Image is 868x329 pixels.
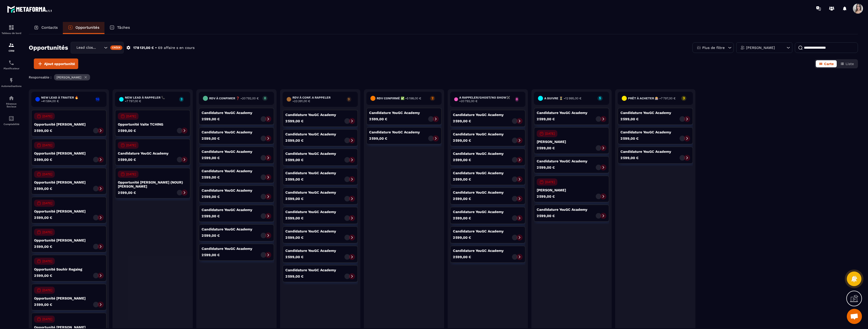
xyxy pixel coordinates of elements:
[537,146,555,150] p: 2 599,00 €
[179,97,184,101] p: 3
[824,62,834,66] span: Carte
[7,5,52,14] img: logo
[702,46,725,49] p: Plus de filtre
[202,156,220,160] p: 2 599,00 €
[75,45,98,50] span: Lead closing
[29,22,63,34] a: Contacts
[537,159,606,163] p: Candidature YouGC Academy
[57,76,81,79] p: [PERSON_NAME]
[1,102,21,108] p: Réseaux Sociaux
[118,191,136,194] p: 2 599,00 €
[285,171,355,175] p: Candidature YouGC Academy
[1,85,21,87] p: Automatisations
[285,268,355,272] p: Candidature YouGC Academy
[407,97,421,100] span: 5 198,00 €
[42,114,52,118] p: [DATE]
[202,253,220,257] p: 2 599,00 €
[285,255,304,259] p: 2 599,00 €
[202,227,271,231] p: Candidature YouGC Academy
[104,22,135,34] a: Tâches
[1,91,21,112] a: social-networksocial-networkRéseaux Sociaux
[262,96,267,100] p: 8
[1,21,21,38] a: formationformationTableau de bord
[8,42,14,48] img: formation
[8,60,14,66] img: scheduler
[430,96,435,100] p: 2
[369,130,439,134] p: Candidature YouGC Academy
[8,115,14,122] img: accountant
[133,45,154,50] p: 178 131,00 €
[620,149,690,154] p: Candidature YouGC Academy
[1,123,21,126] p: Comptabilité
[285,158,304,162] p: 2 599,00 €
[846,62,854,66] span: Liste
[347,97,351,101] p: 9
[1,67,21,70] p: Planificateur
[202,234,220,237] p: 2 599,00 €
[816,60,837,67] button: Carte
[34,158,52,161] p: 2 599,00 €
[34,151,104,155] p: Opportunité [PERSON_NAME]
[8,77,14,83] img: automations
[1,49,21,52] p: CRM
[1,74,21,91] a: automationsautomationsAutomatisations
[598,96,603,100] p: 5
[126,172,136,176] p: [DATE]
[34,303,52,306] p: 2 599,00 €
[681,96,686,100] p: 3
[126,143,136,147] p: [DATE]
[118,180,187,188] p: Opportunité [PERSON_NAME] (NOUR) [PERSON_NAME]
[34,129,52,132] p: 2 599,00 €
[34,267,104,271] p: Opportunité Souhir Regaieg
[285,113,355,117] p: Candidature YouGC Academy
[453,229,523,233] p: Candidature YouGC Academy
[44,61,75,66] span: Ajout opportunité
[620,156,639,160] p: 2 599,00 €
[537,207,606,212] p: Candidature YouGC Academy
[8,95,14,101] img: social-network
[43,99,59,103] span: 41 584,00 €
[285,216,304,220] p: 2 599,00 €
[453,113,523,117] p: Candidature YouGC Academy
[42,259,52,263] p: [DATE]
[620,111,690,115] p: Candidature YouGC Academy
[459,96,512,103] h6: A RAPPELER/GHOST/NO SHOW✖️ -
[537,140,606,144] p: [PERSON_NAME]
[537,166,555,169] p: 2 599,00 €
[42,143,52,147] p: [DATE]
[202,111,271,115] p: Candidature YouGC Academy
[453,236,471,239] p: 2 599,00 €
[98,45,103,50] input: Search for option
[202,117,220,121] p: 2 599,00 €
[461,99,477,103] span: 20 792,00 €
[369,137,387,140] p: 2 599,00 €
[125,96,177,103] h6: New lead à RAPPELER 📞 -
[202,208,271,212] p: Candidature YouGC Academy
[71,42,124,53] div: Search for option
[453,190,523,194] p: Candidature YouGC Academy
[285,236,304,239] p: 2 599,00 €
[202,214,220,218] p: 2 599,00 €
[42,230,52,234] p: [DATE]
[202,149,271,154] p: Candidature YouGC Academy
[29,43,68,53] h2: Opportunités
[285,197,304,200] p: 2 599,00 €
[537,111,606,115] p: Candidature YouGC Academy
[285,119,304,123] p: 2 599,00 €
[34,180,104,184] p: Opportunité [PERSON_NAME]
[118,129,136,132] p: 2 599,00 €
[118,122,187,126] p: Opportunité Vaite TCHING
[1,56,21,74] a: schedulerschedulerPlanificateur
[285,132,355,136] p: Candidature YouGC Academy
[515,97,519,101] p: 8
[453,132,523,136] p: Candidature YouGC Academy
[34,216,52,219] p: 2 599,00 €
[285,249,355,253] p: Candidature YouGC Academy
[537,117,555,121] p: 2 599,00 €
[453,210,523,214] p: Candidature YouGC Academy
[209,97,259,100] h6: RDV à confimer ❓ -
[155,45,157,50] p: •
[453,158,471,162] p: 2 599,00 €
[42,288,52,292] p: [DATE]
[453,119,471,123] p: 2 599,00 €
